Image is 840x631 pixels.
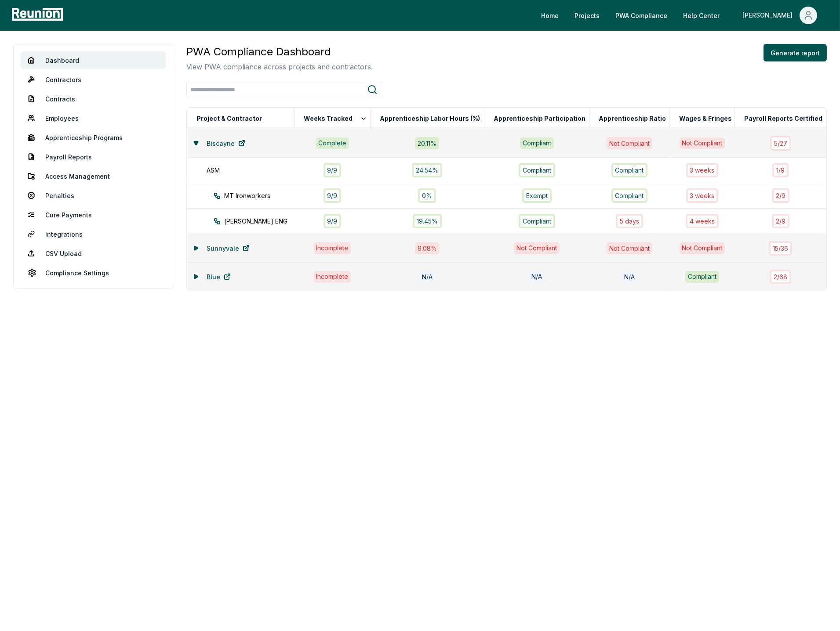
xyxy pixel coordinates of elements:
div: Incomplete [314,242,351,254]
div: Not Compliant [607,242,652,254]
div: N/A [622,271,637,283]
div: 9 / 9 [324,214,342,228]
a: Help Center [676,7,727,24]
a: Apprenticeship Programs [21,129,166,146]
div: Compliant [611,163,648,177]
div: Exempt [522,188,552,203]
div: Compliant [519,214,555,228]
div: Not Compliant [607,137,652,149]
div: 5 / 27 [770,136,791,150]
a: Contracts [21,90,166,108]
a: Access Management [21,167,166,185]
button: Generate report [764,44,827,61]
a: Compliance Settings [21,264,166,281]
div: [PERSON_NAME] ENG [214,216,310,226]
button: Apprenticeship Ratio [597,110,668,127]
div: ASM [207,166,303,175]
button: Weeks Tracked [302,110,369,127]
div: Complete [316,137,349,149]
div: 19.45% [413,214,442,228]
div: 9 / 9 [324,163,342,177]
h3: PWA Compliance Dashboard [186,44,373,60]
a: Sunnyvale [200,239,257,257]
div: [PERSON_NAME] [742,7,796,24]
div: 4 week s [686,214,719,228]
div: 1 / 9 [772,163,789,177]
a: Penalties [21,187,166,204]
div: N/A [419,271,435,283]
div: N/A [529,271,545,282]
div: Not Compliant [680,242,725,254]
div: 2 / 68 [770,270,791,284]
button: [PERSON_NAME] [735,7,824,24]
div: Compliant [520,137,554,149]
a: Dashboard [21,51,166,69]
a: Blue [200,268,238,285]
a: Payroll Reports [21,148,166,166]
div: 24.54% [412,163,442,177]
div: Incomplete [314,271,351,282]
div: 5 days [616,214,643,228]
div: Compliant [685,271,719,282]
a: Home [534,7,566,24]
div: 20.11 % [415,137,439,149]
a: Employees [21,109,166,127]
a: Contractors [21,71,166,88]
div: Not Compliant [514,242,560,254]
div: 0% [418,188,436,203]
button: Wages & Fringes [677,110,734,127]
div: 15 / 36 [769,241,792,256]
div: 9 / 9 [324,188,342,203]
div: 2 / 9 [772,214,789,228]
div: 9.08 % [415,242,440,254]
a: Biscayne [200,134,252,152]
button: Apprenticeship Labor Hours (%) [378,110,482,127]
button: Apprenticeship Participation [492,110,587,127]
p: View PWA compliance across projects and contractors. [186,61,373,72]
div: MT Ironworkers [214,191,310,200]
div: Not Compliant [680,137,725,149]
a: CSV Upload [21,245,166,262]
a: Projects [567,7,607,24]
div: 3 week s [686,163,719,177]
div: Compliant [611,188,648,203]
button: Project & Contractor [195,110,264,127]
nav: Main [534,7,831,24]
div: Compliant [519,163,555,177]
a: PWA Compliance [608,7,674,24]
a: Cure Payments [21,206,166,224]
a: Integrations [21,225,166,243]
div: 2 / 9 [772,188,789,203]
button: Payroll Reports Certified [742,110,824,127]
div: 3 week s [686,188,719,203]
